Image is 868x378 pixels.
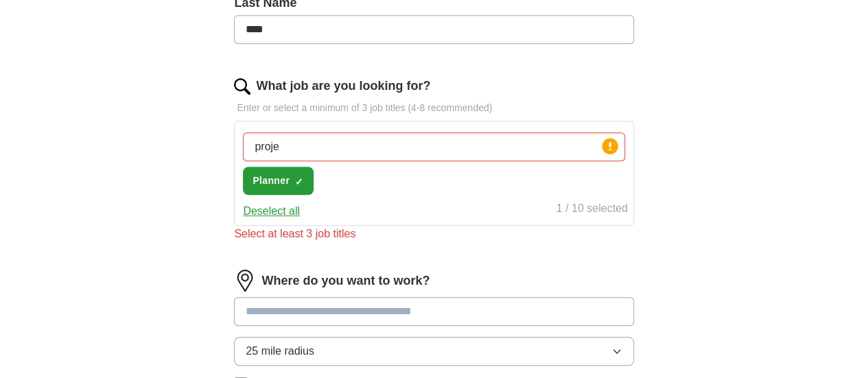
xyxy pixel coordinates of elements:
[246,343,314,359] span: 25 mile radius
[243,167,314,195] button: Planner✓
[243,132,624,161] input: Type a job title and press enter
[234,78,250,95] img: search.png
[234,337,633,366] button: 25 mile radius
[234,101,633,115] p: Enter or select a minimum of 3 job titles (4-8 recommended)
[234,226,633,242] div: Select at least 3 job titles
[295,176,303,187] span: ✓
[556,200,628,220] div: 1 / 10 selected
[261,272,430,290] label: Where do you want to work?
[234,270,256,292] img: location.png
[243,203,300,220] button: Deselect all
[253,174,290,188] span: Planner
[256,77,430,95] label: What job are you looking for?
